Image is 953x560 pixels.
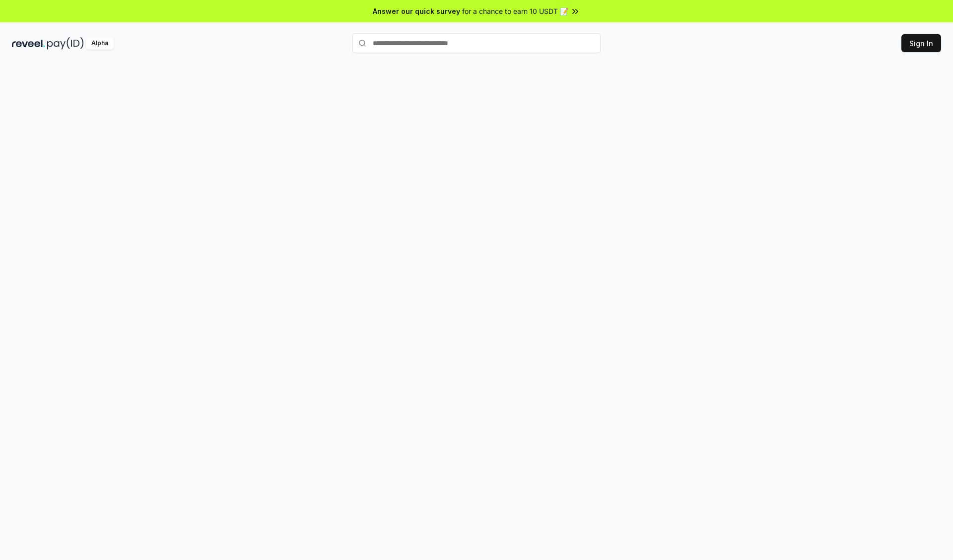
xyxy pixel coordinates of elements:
div: Alpha [86,37,114,50]
img: reveel_dark [12,37,45,50]
span: for a chance to earn 10 USDT 📝 [462,6,568,16]
img: pay_id [47,37,84,50]
span: Answer our quick survey [373,6,460,16]
button: Sign In [901,34,941,52]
